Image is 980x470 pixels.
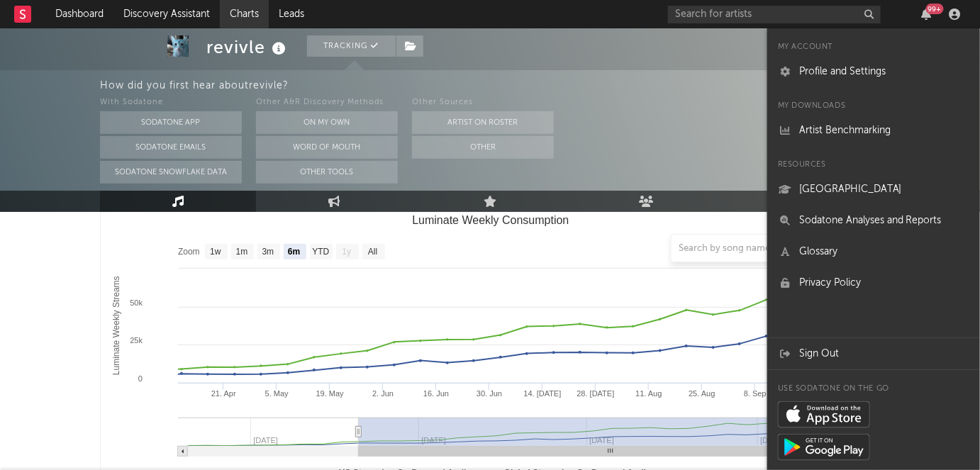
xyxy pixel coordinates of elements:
[256,136,398,159] button: Word Of Mouth
[767,338,980,369] a: Sign Out
[744,389,767,398] text: 8. Sep
[767,267,980,298] a: Privacy Policy
[265,389,289,398] text: 5. May
[100,77,980,94] div: How did you first hear about revivle ?
[256,111,398,134] button: On My Own
[477,389,502,398] text: 30. Jun
[767,115,980,146] a: Artist Benchmarking
[412,136,554,159] button: Other
[767,205,980,236] a: Sodatone Analyses and Reports
[412,111,554,134] button: Artist on Roster
[767,174,980,205] a: [GEOGRAPHIC_DATA]
[211,389,236,398] text: 21. Apr
[423,389,449,398] text: 16. Jun
[412,214,569,226] text: Luminate Weekly Consumption
[316,389,345,398] text: 19. May
[922,9,932,20] button: 99+
[100,136,242,159] button: Sodatone Emails
[767,39,980,56] div: My Account
[130,298,143,307] text: 50k
[635,389,662,398] text: 11. Aug
[767,236,980,267] a: Glossary
[412,94,554,111] div: Other Sources
[767,381,980,398] div: Use Sodatone on the go
[668,6,881,23] input: Search for artists
[372,389,394,398] text: 2. Jun
[130,336,143,345] text: 25k
[100,94,242,111] div: With Sodatone
[100,111,242,134] button: Sodatone App
[767,56,980,87] a: Profile and Settings
[524,389,562,398] text: 14. [DATE]
[256,161,398,184] button: Other Tools
[689,389,715,398] text: 25. Aug
[138,374,143,383] text: 0
[307,35,396,57] button: Tracking
[926,4,944,14] div: 99 +
[256,94,398,111] div: Other A&R Discovery Methods
[577,389,615,398] text: 28. [DATE]
[206,35,289,59] div: revivle
[672,243,821,254] input: Search by song name or URL
[100,161,242,184] button: Sodatone Snowflake Data
[767,157,980,174] div: Resources
[767,98,980,115] div: My Downloads
[111,276,121,376] text: Luminate Weekly Streams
